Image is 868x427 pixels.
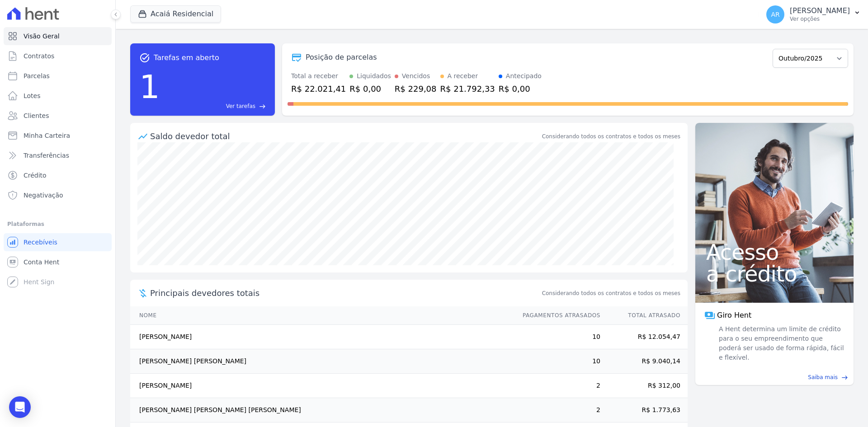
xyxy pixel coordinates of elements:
a: Conta Hent [4,253,112,271]
th: Total Atrasado [601,306,688,325]
td: 2 [514,398,601,422]
td: [PERSON_NAME] [PERSON_NAME] [130,349,514,374]
div: R$ 21.792,33 [440,83,495,95]
div: Vencidos [402,71,430,81]
button: AR [PERSON_NAME] Ver opções [759,2,868,27]
div: 1 [139,63,160,110]
p: [PERSON_NAME] [790,6,850,15]
td: R$ 12.054,47 [601,325,688,349]
div: Open Intercom Messenger [9,396,31,418]
a: Recebíveis [4,233,112,251]
td: 10 [514,325,601,349]
span: Minha Carteira [24,131,70,140]
span: Lotes [24,91,41,100]
span: task_alt [139,52,150,63]
td: [PERSON_NAME] [PERSON_NAME] [PERSON_NAME] [130,398,514,422]
div: Plataformas [7,219,108,230]
span: Ver tarefas [226,102,255,110]
div: R$ 0,00 [349,83,391,95]
span: Conta Hent [24,258,59,267]
a: Crédito [4,166,112,184]
div: Saldo devedor total [150,130,540,142]
span: Acesso [706,241,843,263]
span: Principais devedores totais [150,287,540,299]
a: Transferências [4,146,112,164]
span: Clientes [24,111,49,120]
span: A Hent determina um limite de crédito para o seu empreendimento que poderá ser usado de forma ráp... [717,324,844,362]
a: Visão Geral [4,27,112,45]
span: Contratos [24,52,54,61]
a: Saiba mais east [701,373,848,381]
span: Negativação [24,191,63,200]
div: A receber [448,71,478,81]
span: AR [771,11,779,18]
td: [PERSON_NAME] [130,374,514,398]
span: Crédito [24,171,47,180]
span: east [841,374,848,381]
td: R$ 1.773,63 [601,398,688,422]
td: R$ 312,00 [601,374,688,398]
td: [PERSON_NAME] [130,325,514,349]
td: R$ 9.040,14 [601,349,688,374]
div: R$ 229,08 [395,83,437,95]
span: Saiba mais [808,373,838,381]
td: 10 [514,349,601,374]
div: Considerando todos os contratos e todos os meses [542,132,680,141]
div: Antecipado [506,71,542,81]
div: Total a receber [291,71,346,81]
a: Negativação [4,186,112,204]
a: Minha Carteira [4,127,112,145]
a: Lotes [4,87,112,105]
td: 2 [514,374,601,398]
a: Ver tarefas east [164,102,266,110]
span: Considerando todos os contratos e todos os meses [542,289,680,297]
th: Pagamentos Atrasados [514,306,601,325]
div: R$ 0,00 [499,83,542,95]
span: Recebíveis [24,238,57,247]
span: Tarefas em aberto [154,52,219,63]
span: Giro Hent [717,310,751,321]
span: a crédito [706,263,843,285]
span: Parcelas [24,71,50,80]
span: Transferências [24,151,69,160]
div: Posição de parcelas [306,52,377,63]
span: Visão Geral [24,32,60,41]
a: Parcelas [4,67,112,85]
span: east [259,103,266,110]
div: Liquidados [357,71,391,81]
div: R$ 22.021,41 [291,83,346,95]
p: Ver opções [790,15,850,23]
th: Nome [130,306,514,325]
a: Contratos [4,47,112,65]
button: Acaiá Residencial [130,5,221,23]
a: Clientes [4,107,112,125]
